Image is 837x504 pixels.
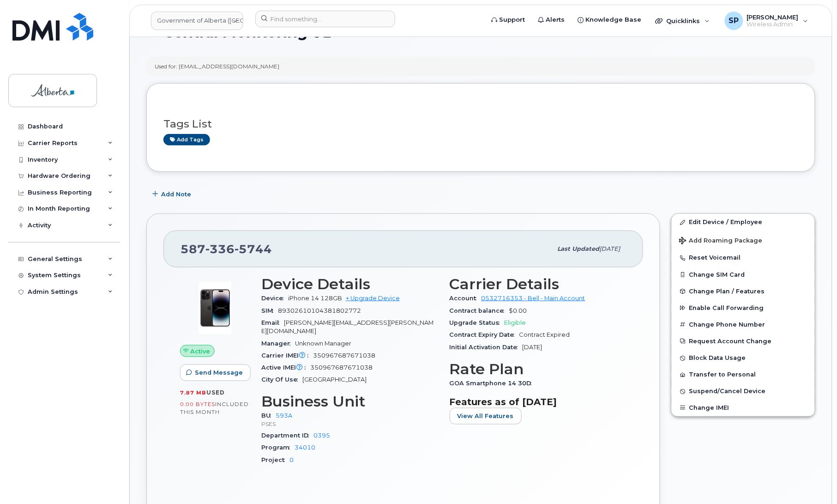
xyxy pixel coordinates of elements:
[163,134,210,146] a: Add tags
[155,62,279,70] div: Used for: [EMAIL_ADDRESS][DOMAIN_NAME]
[180,401,249,416] span: included this month
[485,11,531,29] a: Support
[450,380,536,387] span: GOA Smartphone 14 30D
[679,237,763,246] span: Add Roaming Package
[649,12,717,30] div: Quicklinks
[519,331,570,338] span: Contract Expired
[195,368,243,377] span: Send Message
[667,17,700,24] span: Quicklinks
[458,412,514,421] span: View All Features
[276,413,292,419] a: 593A
[557,245,600,252] span: Last updated
[191,347,211,356] span: Active
[509,307,527,314] span: $0.00
[261,432,313,439] span: Department ID
[523,344,542,351] span: [DATE]
[672,400,815,416] button: Change IMEI
[313,352,375,359] span: 350967687671038
[482,295,585,302] a: 0532716353 - Bell - Main Account
[295,444,315,451] a: 34010
[672,214,815,231] a: Edit Device / Employee
[689,304,764,311] span: Enable Call Forwarding
[205,242,235,256] span: 336
[261,394,439,410] h3: Business Unit
[450,295,482,302] span: Account
[450,276,627,292] h3: Carrier Details
[672,300,815,316] button: Enable Call Forwarding
[161,190,191,199] span: Add Note
[450,361,627,377] h3: Rate Plan
[302,376,367,383] span: [GEOGRAPHIC_DATA]
[261,413,276,419] span: BU
[278,307,361,314] span: 89302610104381802772
[180,401,215,408] span: 0.00 Bytes
[261,319,434,334] span: [PERSON_NAME][EMAIL_ADDRESS][PERSON_NAME][DOMAIN_NAME]
[255,11,395,27] input: Find something...
[180,389,206,396] span: 7.87 MB
[600,245,620,252] span: [DATE]
[289,457,294,464] a: 0
[261,319,284,326] span: Email
[187,280,243,336] img: image20231002-3703462-njx0qo.jpeg
[450,307,509,314] span: Contract balance
[261,376,302,383] span: City Of Use
[672,383,815,400] button: Suspend/Cancel Device
[747,13,799,21] span: [PERSON_NAME]
[288,295,342,302] span: iPhone 14 128GB
[505,319,526,326] span: Eligible
[261,457,289,464] span: Project
[672,267,815,283] button: Change SIM Card
[672,366,815,383] button: Transfer to Personal
[747,21,799,28] span: Wireless Admin
[689,388,766,395] span: Suspend/Cancel Device
[450,344,523,351] span: Initial Activation Date
[450,319,505,326] span: Upgrade Status
[146,186,199,202] button: Add Note
[346,295,400,302] a: + Upgrade Device
[672,350,815,366] button: Block Data Usage
[163,118,798,130] h3: Tags List
[572,11,648,29] a: Knowledge Base
[546,15,565,24] span: Alerts
[261,420,439,428] p: PSES
[261,364,310,371] span: Active IMEI
[450,331,519,338] span: Contract Expiry Date
[672,333,815,350] button: Request Account Change
[295,340,351,347] span: Unknown Manager
[261,307,278,314] span: SIM
[261,340,295,347] span: Manager
[586,15,642,24] span: Knowledge Base
[151,12,243,30] a: Government of Alberta (GOA)
[261,352,313,359] span: Carrier IMEI
[499,15,525,24] span: Support
[450,397,627,408] h3: Features as of [DATE]
[261,295,288,302] span: Device
[689,288,765,295] span: Change Plan / Features
[718,12,815,30] div: Susannah Parlee
[531,11,572,29] a: Alerts
[672,316,815,333] button: Change Phone Number
[672,283,815,300] button: Change Plan / Features
[313,432,330,439] a: 0395
[261,276,439,292] h3: Device Details
[672,231,815,249] button: Add Roaming Package
[180,364,251,381] button: Send Message
[235,242,272,256] span: 5744
[206,389,225,396] span: used
[261,444,295,451] span: Program
[672,249,815,266] button: Reset Voicemail
[181,242,272,256] span: 587
[310,364,373,371] span: 350967687671038
[729,15,739,26] span: SP
[450,408,522,425] button: View All Features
